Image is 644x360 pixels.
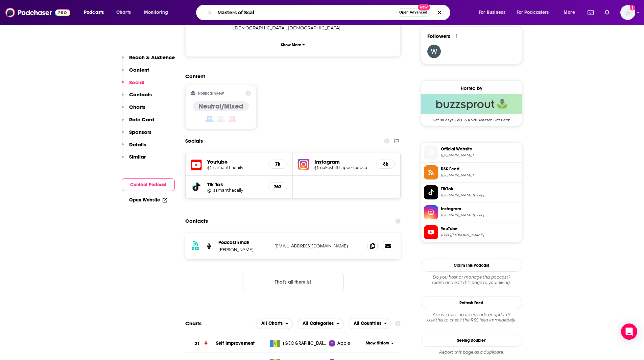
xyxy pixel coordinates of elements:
[564,8,575,17] span: More
[421,334,522,347] a: Seeing Double?
[441,193,519,198] span: tiktok.com/@_samanthadaily
[441,166,519,172] span: RSS Feed
[139,7,177,18] button: open menu
[185,73,396,79] h2: Content
[129,104,145,110] p: Charts
[421,296,522,309] button: Refresh Feed
[79,7,113,18] button: open menu
[215,7,396,18] input: Search podcasts, credits, & more...
[441,213,519,218] span: instagram.com/makeshifthappenpodcast
[129,116,154,123] p: Rate Card
[620,5,635,20] button: Show profile menu
[218,247,269,253] p: [PERSON_NAME]
[122,54,175,67] button: Reach & Audience
[275,243,362,249] p: [EMAIL_ADDRESS][DOMAIN_NAME]
[314,159,371,165] h5: Instagram
[129,67,149,73] p: Content
[421,86,522,91] div: Hosted by
[348,318,391,329] h2: Countries
[441,206,519,212] span: Instagram
[382,161,389,167] h5: 8k
[418,4,430,10] span: New
[242,273,343,291] button: Nothing here.
[421,94,522,114] img: Buzzsprout Deal: Get 90 days FREE & a $20 Amazon Gift Card!
[202,5,457,20] div: Search podcasts, credits, & more...
[424,205,519,219] a: Instagram[DOMAIN_NAME][URL]
[424,145,519,160] a: Official Website[DOMAIN_NAME]
[122,153,146,166] button: Similar
[297,318,344,329] button: open menu
[512,7,559,18] button: open menu
[198,91,224,96] h2: Political Skew
[129,91,152,98] p: Contacts
[427,33,450,39] span: Followers
[517,8,549,17] span: For Podcasters
[366,340,389,346] span: Show History
[441,233,519,238] span: https://www.youtube.com/@_samanthadaily
[396,8,430,17] button: Open AdvancedNew
[621,323,637,340] div: Open Intercom Messenger
[261,321,283,326] span: All Charts
[129,197,167,203] a: Open Website
[441,186,519,192] span: TikTok
[421,312,522,323] div: Are we missing an episode or update? Use this to check the RSS feed immediately.
[274,161,281,167] h5: 7k
[620,5,635,20] img: User Profile
[630,5,635,10] svg: Add a profile image
[122,104,145,116] button: Charts
[399,11,427,14] span: Open Advanced
[207,165,263,170] h5: @_samanthadaily
[424,165,519,179] a: RSS Feed[DOMAIN_NAME]
[5,6,70,19] img: Podchaser - Follow, Share and Rate Podcasts
[441,153,519,158] span: makeshifthappenpodcast.com
[233,24,287,32] span: ,
[329,340,363,347] a: Apple
[421,259,522,272] button: Claim This Podcast
[620,5,635,20] span: Logged in as AtriaBooks
[363,340,396,346] button: Show History
[297,318,344,329] h2: Categories
[84,8,104,17] span: Podcasts
[207,188,263,193] a: @_samanthadaily
[129,79,144,86] p: Social
[267,340,329,347] a: [GEOGRAPHIC_DATA][PERSON_NAME]
[129,129,151,135] p: Sponsors
[144,8,168,17] span: Monitoring
[314,165,371,170] a: @makeshifthappenpodcast
[421,114,522,122] span: Get 90 days FREE & a $20 Amazon Gift Card!
[354,321,381,326] span: All Countries
[288,25,340,30] span: [DEMOGRAPHIC_DATA]
[274,184,281,190] h5: 762
[185,215,208,227] h2: Contacts
[441,226,519,232] span: YouTube
[303,321,334,326] span: All Categories
[456,33,457,39] div: 1
[185,334,216,353] a: 21
[337,340,350,347] span: Apple
[298,159,309,170] img: iconImage
[122,91,152,104] button: Contacts
[424,225,519,239] a: YouTube[URL][DOMAIN_NAME]
[122,178,175,191] button: Contact Podcast
[559,7,583,18] button: open menu
[474,7,514,18] button: open menu
[421,274,522,285] div: Claim and edit this page to your liking.
[602,7,612,18] a: Show notifications dropdown
[283,340,327,347] span: Saint Vincent and the Grenadines
[129,54,175,61] p: Reach & Audience
[194,340,200,347] h3: 21
[129,153,146,160] p: Similar
[256,318,293,329] h2: Platforms
[216,340,255,346] a: Self Improvement
[281,43,301,47] p: Show More
[427,45,441,58] img: weedloversusa
[185,320,201,327] h2: Charts
[129,141,146,148] p: Details
[112,7,135,18] a: Charts
[198,102,243,111] h4: Neutral/Mixed
[192,246,199,251] h3: RSS
[441,173,519,178] span: feeds.buzzsprout.com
